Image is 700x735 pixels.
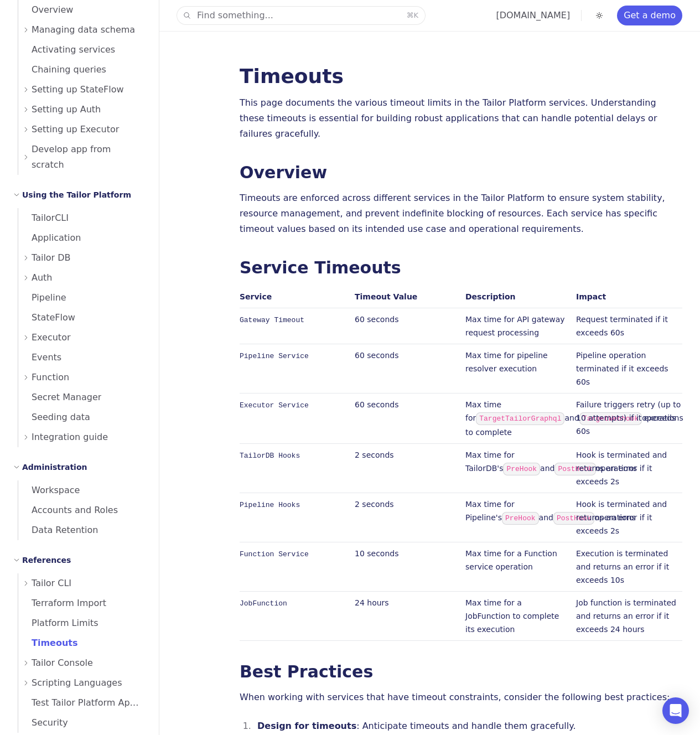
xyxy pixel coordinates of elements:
[240,662,373,681] a: Best Practices
[572,308,682,344] td: Request terminated if it exceeds 60s
[461,394,572,444] td: Max time for and operations to complete
[502,512,539,525] code: PreHook
[461,344,572,394] td: Max time for pipeline resolver execution
[32,22,135,38] span: Managing data schema
[177,7,425,24] button: Find something...⌘K
[662,697,689,724] div: Open Intercom Messenger
[461,592,572,641] td: Max time for a JobFunction to complete its execution
[240,394,350,444] td: Executor Service
[18,480,146,500] a: Workspace
[572,344,682,394] td: Pipeline operation terminated if it exceeds 60s
[18,713,146,733] a: Security
[572,592,682,641] td: Job function is terminated and returns an error if it exceeds 24 hours
[18,64,106,75] span: Chaining queries
[572,394,682,444] td: Failure triggers retry (up to 10 attempts) if it exceeds 60s
[461,286,572,308] th: Description
[240,444,350,493] td: TailorDB Hooks
[18,392,101,402] span: Secret Manager
[32,122,119,137] span: Setting up Executor
[32,675,122,691] span: Scripting Languages
[18,228,146,248] a: Application
[240,66,682,86] h1: Timeouts
[32,82,124,97] span: Setting up StateFlow
[18,485,80,495] span: Workspace
[503,463,540,475] code: PreHook
[18,618,98,628] span: Platform Limits
[350,592,461,641] td: 24 hours
[18,312,75,323] span: StateFlow
[18,598,106,608] span: Terraform Import
[32,250,71,266] span: Tailor DB
[18,613,146,633] a: Platform Limits
[18,505,118,515] span: Accounts and Roles
[32,576,71,591] span: Tailor CLI
[32,270,53,286] span: Auth
[18,412,90,422] span: Seeding data
[350,493,461,542] td: 2 seconds
[18,348,146,367] a: Events
[32,655,93,671] span: Tailor Console
[406,11,413,19] kbd: ⌘
[18,288,146,308] a: Pipeline
[572,542,682,592] td: Execution is terminated and returns an error if it exceeds 10s
[240,190,682,237] p: Timeouts are enforced across different services in the Tailor Platform to ensure system stability...
[18,697,140,708] span: Test Tailor Platform Apps
[257,721,356,731] strong: Design for timeouts
[22,188,131,201] h2: Using the Tailor Platform
[18,352,61,363] span: Events
[593,9,606,22] button: Toggle dark mode
[476,412,564,425] code: TargetTailorGraphql
[32,330,71,345] span: Executor
[240,163,327,182] a: Overview
[18,693,146,713] a: Test Tailor Platform Apps
[32,102,101,117] span: Setting up Auth
[240,95,682,142] p: This page documents the various timeout limits in the Tailor Platform services. Understanding the...
[18,292,66,303] span: Pipeline
[32,429,108,445] span: Integration guide
[22,460,87,474] h2: Administration
[240,542,350,592] td: Function Service
[617,6,682,25] a: Get a demo
[240,493,350,542] td: Pipeline Hooks
[18,387,146,407] a: Secret Manager
[461,444,572,493] td: Max time for TailorDB's and operations
[18,500,146,520] a: Accounts and Roles
[350,542,461,592] td: 10 seconds
[350,444,461,493] td: 2 seconds
[350,344,461,394] td: 60 seconds
[18,213,69,223] span: TailorCLI
[18,308,146,328] a: StateFlow
[413,11,418,19] kbd: K
[18,633,146,653] a: Timeouts
[461,308,572,344] td: Max time for API gateway request processing
[257,718,682,734] p: : Anticipate timeouts and handle them gracefully.
[18,4,73,15] span: Overview
[350,286,461,308] th: Timeout Value
[22,553,71,567] h2: References
[350,308,461,344] td: 60 seconds
[553,512,594,525] code: PostHook
[496,10,570,20] a: [DOMAIN_NAME]
[18,520,146,540] a: Data Retention
[572,286,682,308] th: Impact
[572,493,682,542] td: Hook is terminated and returns an error if it exceeds 2s
[18,593,146,613] a: Terraform Import
[18,232,81,243] span: Application
[240,690,682,705] p: When working with services that have timeout constraints, consider the following best practices:
[350,394,461,444] td: 60 seconds
[554,463,595,475] code: PostHook
[240,286,350,308] th: Service
[18,525,98,535] span: Data Retention
[18,60,146,80] a: Chaining queries
[18,40,146,60] a: Activating services
[240,258,401,277] a: Service Timeouts
[240,308,350,344] td: Gateway Timeout
[461,493,572,542] td: Max time for Pipeline's and operations
[18,44,115,55] span: Activating services
[18,638,77,648] span: Timeouts
[18,717,68,728] span: Security
[18,407,146,427] a: Seeding data
[461,542,572,592] td: Max time for a Function service operation
[240,344,350,394] td: Pipeline Service
[32,142,146,173] span: Develop app from scratch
